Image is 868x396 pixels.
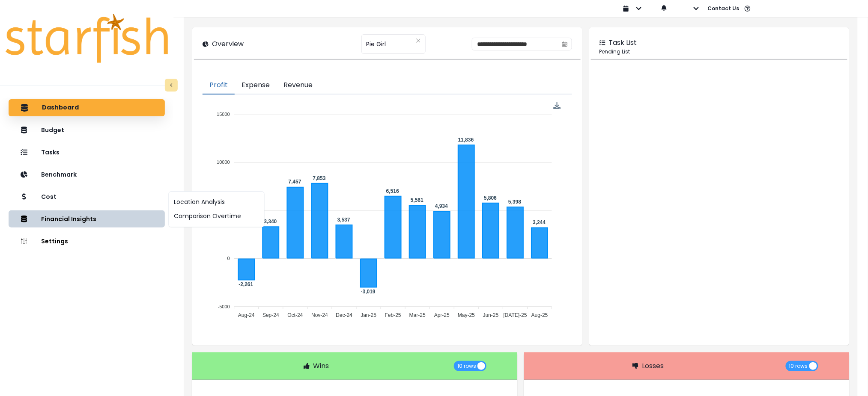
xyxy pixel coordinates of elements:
svg: close [416,38,421,43]
button: Financial Insights [9,210,165,228]
p: Dashboard [42,104,79,112]
p: Overview [212,39,244,49]
tspan: Jan-25 [361,312,377,318]
button: Clear [416,36,421,45]
tspan: Mar-25 [409,312,426,318]
tspan: Apr-25 [435,312,450,318]
button: Settings [9,233,165,250]
tspan: Sep-24 [263,312,280,318]
p: Budget [41,127,64,134]
tspan: [DATE]-25 [504,312,527,318]
button: Budget [9,121,165,139]
div: Menu [554,102,561,109]
p: Wins [313,361,329,371]
tspan: Dec-24 [336,312,353,318]
button: Comparison Overtime [169,209,264,223]
button: Revenue [277,77,319,95]
button: Profit [203,77,235,95]
tspan: Aug-24 [238,312,255,318]
p: Pending List [600,48,839,56]
span: Pie Girl [366,35,386,53]
tspan: Feb-25 [385,312,401,318]
p: Cost [41,193,57,201]
img: Download Profit [554,102,561,109]
tspan: Oct-24 [288,312,303,318]
button: Location Analysis [169,195,264,209]
tspan: 0 [227,256,230,261]
svg: calendar [562,41,568,47]
tspan: May-25 [458,312,475,318]
tspan: 10000 [217,160,230,165]
button: Expense [235,77,277,95]
button: Tasks [9,144,165,161]
p: Benchmark [41,171,77,178]
tspan: -5000 [218,304,230,309]
tspan: 15000 [217,112,230,117]
tspan: Aug-25 [532,312,549,318]
button: Dashboard [9,99,165,116]
button: Cost [9,188,165,205]
p: Task List [609,38,637,48]
tspan: Jun-25 [483,312,499,318]
p: Tasks [41,149,60,156]
p: Losses [642,361,664,371]
span: 10 rows [789,361,808,371]
span: 10 rows [457,361,476,371]
tspan: Nov-24 [312,312,328,318]
button: Benchmark [9,166,165,183]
